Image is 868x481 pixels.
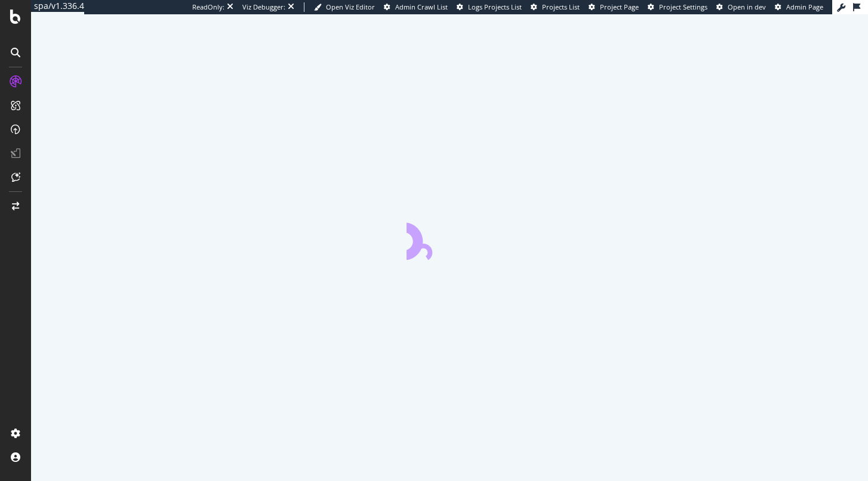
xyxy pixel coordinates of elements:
[242,2,285,12] div: Viz Debugger:
[192,2,224,12] div: ReadOnly:
[659,2,707,11] span: Project Settings
[384,2,448,12] a: Admin Crawl List
[326,2,375,11] span: Open Viz Editor
[648,2,707,12] a: Project Settings
[314,2,375,12] a: Open Viz Editor
[407,217,493,260] div: animation
[531,2,580,12] a: Projects List
[589,2,639,12] a: Project Page
[468,2,522,11] span: Logs Projects List
[542,2,580,11] span: Projects List
[395,2,448,11] span: Admin Crawl List
[716,2,766,12] a: Open in dev
[600,2,639,11] span: Project Page
[786,2,823,11] span: Admin Page
[457,2,522,12] a: Logs Projects List
[728,2,766,11] span: Open in dev
[775,2,823,12] a: Admin Page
